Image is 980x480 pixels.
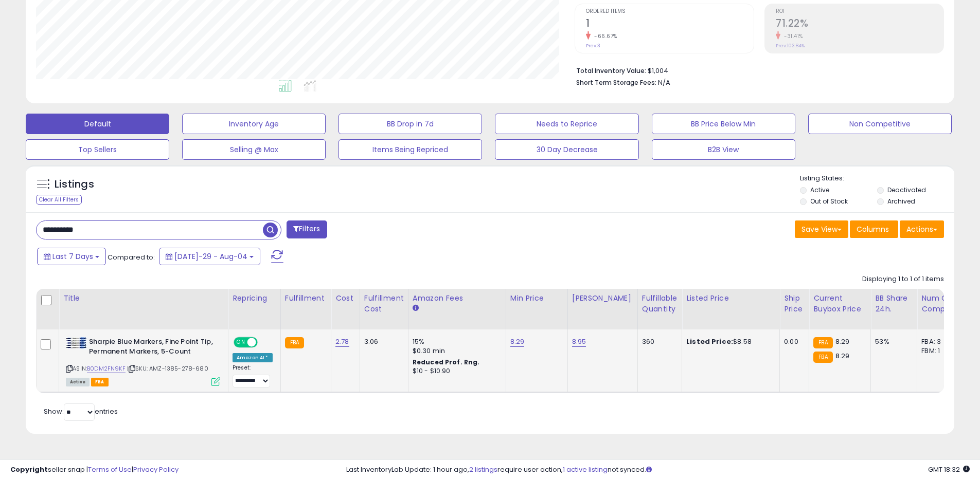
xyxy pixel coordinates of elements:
div: Current Buybox Price [813,293,866,315]
div: [PERSON_NAME] [572,293,633,304]
div: 53% [875,337,909,346]
a: Terms of Use [88,465,132,474]
span: OFF [256,338,273,347]
b: Short Term Storage Fees: [576,78,656,87]
small: FBA [285,337,304,348]
a: 2.78 [335,337,349,347]
button: Top Sellers [26,139,169,160]
div: Min Price [510,293,563,304]
li: $1,004 [576,64,936,76]
span: FBA [91,378,109,386]
button: BB Price Below Min [652,114,795,134]
label: Archived [887,197,915,206]
div: Last InventoryLab Update: 1 hour ago, require user action, not synced. [346,465,970,475]
a: B0DM2FN9KF [87,364,126,373]
span: ON [235,338,247,347]
small: -66.67% [591,32,617,40]
div: FBA: 3 [921,337,955,346]
div: 3.06 [364,337,400,346]
img: 41UTymIQUBL._SL40_.jpg [66,337,86,348]
small: Prev: 3 [586,43,600,49]
label: Out of Stock [810,197,848,206]
div: Fulfillment [285,293,327,304]
span: Columns [857,224,889,234]
div: Preset: [233,364,273,387]
button: Filters [287,220,327,238]
b: Reduced Prof. Rng. [413,358,480,366]
button: 30 Day Decrease [495,139,638,160]
div: Num of Comp. [921,293,959,315]
div: $8.58 [686,337,772,346]
div: Ship Price [784,293,805,315]
div: Displaying 1 to 1 of 1 items [862,274,944,284]
small: FBA [813,337,832,348]
button: Actions [900,220,944,238]
span: Ordered Items [586,9,754,14]
div: Amazon AI * [233,353,273,362]
div: 0.00 [784,337,801,346]
a: 8.29 [510,337,525,347]
a: 1 active listing [563,465,608,474]
h2: 1 [586,17,754,31]
div: Clear All Filters [36,195,82,205]
button: BB Drop in 7d [338,114,482,134]
small: -31.41% [780,32,803,40]
span: Last 7 Days [52,251,93,262]
div: Amazon Fees [413,293,502,304]
button: Columns [850,220,898,238]
button: B2B View [652,139,795,160]
a: Privacy Policy [133,465,179,474]
span: Compared to: [108,252,155,262]
div: seller snap | | [10,465,179,475]
span: ROI [776,9,943,14]
div: Title [63,293,224,304]
div: BB Share 24h. [875,293,913,315]
div: ASIN: [66,337,220,385]
small: FBA [813,352,832,363]
p: Listing States: [800,174,954,183]
b: Listed Price: [686,337,733,346]
b: Total Inventory Value: [576,66,646,75]
div: $0.30 min [413,346,498,356]
button: Last 7 Days [37,248,106,265]
span: All listings currently available for purchase on Amazon [66,378,90,386]
button: Save View [795,220,848,238]
div: FBM: 1 [921,346,955,356]
button: Items Being Repriced [338,139,482,160]
button: Default [26,114,169,134]
small: Amazon Fees. [413,304,419,313]
span: 8.29 [835,351,850,361]
h5: Listings [55,177,94,192]
span: [DATE]-29 - Aug-04 [174,251,247,262]
span: | SKU: AMZ-1385-278-680 [127,364,208,373]
div: $10 - $10.90 [413,367,498,376]
strong: Copyright [10,465,48,474]
button: [DATE]-29 - Aug-04 [159,248,260,265]
div: Listed Price [686,293,775,304]
div: Fulfillable Quantity [642,293,678,315]
span: Show: entries [44,407,118,416]
label: Active [810,186,829,194]
h2: 71.22% [776,17,943,31]
button: Inventory Age [182,114,326,134]
a: 8.95 [572,337,586,347]
button: Needs to Reprice [495,114,638,134]
span: 8.29 [835,337,850,346]
span: N/A [658,78,670,87]
label: Deactivated [887,186,926,194]
small: Prev: 103.84% [776,43,805,49]
div: Repricing [233,293,276,304]
a: 2 listings [469,465,497,474]
div: 15% [413,337,498,346]
div: Cost [335,293,355,304]
span: 2025-08-15 18:32 GMT [928,465,970,474]
button: Selling @ Max [182,139,326,160]
div: Fulfillment Cost [364,293,404,315]
b: Sharpie Blue Markers, Fine Point Tip, Permanent Markers, 5-Count [89,337,214,359]
div: 360 [642,337,674,346]
button: Non Competitive [808,114,952,134]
